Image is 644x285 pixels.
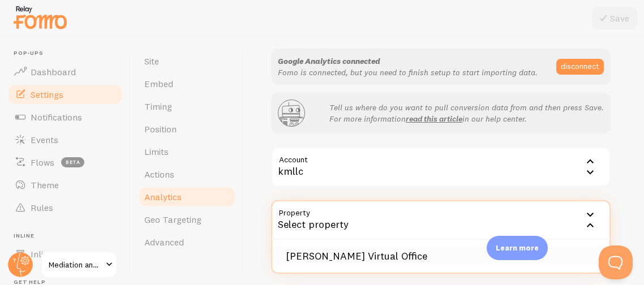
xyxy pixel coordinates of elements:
img: fomo-relay-logo-orange.svg [12,3,68,32]
span: Geo Targeting [144,214,201,225]
span: Rules [31,202,53,213]
div: kmllc [271,147,611,187]
div: Learn more [487,236,548,260]
button: disconnect [556,59,604,75]
span: Position [144,123,177,135]
span: Timing [144,101,172,112]
span: Pop-ups [14,50,123,57]
span: Settings [31,89,63,100]
a: Theme [7,174,123,196]
a: Timing [138,95,237,118]
li: [PERSON_NAME] Virtual Office [272,247,609,266]
span: Notifications [31,111,82,123]
span: Actions [144,169,174,180]
span: Inline [14,232,123,240]
a: Limits [138,140,237,163]
span: Inline [31,248,53,260]
a: Actions [138,163,237,185]
a: Advanced [138,231,237,253]
a: read this article [406,114,462,124]
p: Tell us where do you want to pull conversion data from and then press Save. For more information ... [329,102,604,124]
p: Fomo is connected, but you need to finish setup to start importing data. [278,55,538,78]
a: Notifications [7,106,123,128]
a: Rules [7,196,123,219]
span: Advanced [144,236,184,248]
a: Settings [7,83,123,106]
a: Mediation and Arbitration Offices of [PERSON_NAME], LLC [41,251,117,278]
a: Inline [7,243,123,265]
span: Dashboard [31,66,76,77]
strong: Google Analytics connected [278,56,380,66]
a: Position [138,118,237,140]
iframe: Help Scout Beacon - Open [599,245,633,279]
span: Embed [144,78,173,89]
span: Events [31,134,58,145]
a: Dashboard [7,61,123,83]
a: Geo Targeting [138,208,237,231]
span: Limits [144,146,169,157]
a: Analytics [138,185,237,208]
a: Embed [138,72,237,95]
a: Flows beta [7,151,123,174]
span: Site [144,55,159,67]
span: Analytics [144,191,182,202]
span: Flows [31,157,54,168]
p: Learn more [496,243,539,253]
div: Select property [271,200,611,240]
span: beta [61,157,84,167]
span: Theme [31,179,59,191]
span: Mediation and Arbitration Offices of [PERSON_NAME], LLC [49,258,102,271]
a: Site [138,50,237,72]
a: Events [7,128,123,151]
